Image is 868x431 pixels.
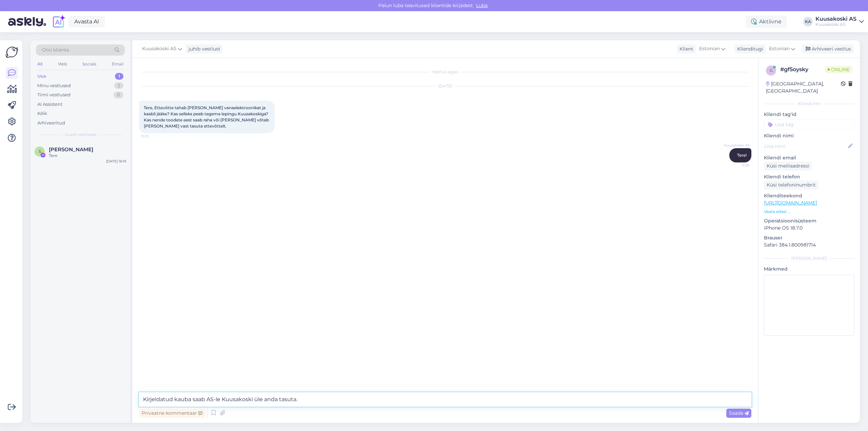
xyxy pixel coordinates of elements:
[780,65,825,74] div: # gf5oysky
[115,73,123,80] div: 1
[81,60,98,68] div: Socials
[114,92,123,98] div: 0
[766,80,841,95] div: [GEOGRAPHIC_DATA], [GEOGRAPHIC_DATA]
[139,409,205,418] div: Privaatne kommentaar
[141,134,166,139] span: 11:25
[37,101,62,108] div: AI Assistent
[52,15,66,29] img: explore-ai
[724,143,749,148] span: Kuusakoski AS
[186,45,220,53] div: juhib vestlust
[49,153,126,159] div: Tere
[37,92,71,98] div: Tiimi vestlused
[764,111,854,118] p: Kliendi tag'id
[764,180,818,190] div: Küsi telefoninumbrit
[36,60,44,68] div: All
[677,45,693,53] div: Klient
[764,234,854,241] p: Brauser
[57,60,68,68] div: Web
[764,255,854,261] div: [PERSON_NAME]
[734,45,763,53] div: Klienditugi
[37,82,71,89] div: Minu vestlused
[699,45,720,53] span: Estonian
[37,73,46,80] div: Uus
[815,16,856,22] div: Kuusakoski AS
[764,119,854,130] input: Lisa tag
[729,410,749,416] span: Saada
[746,16,787,28] div: Aktiivne
[770,68,773,73] span: g
[815,22,856,27] div: Kuusakoski AS
[764,142,847,150] input: Lisa nimi
[144,105,270,129] span: Tere, Ettevõtte tahab [PERSON_NAME] vanaelektroonikat ja kaabli jääke? Kas selleks peab tegema le...
[37,110,47,117] div: Kõik
[111,60,125,68] div: Email
[42,46,69,54] span: Otsi kliente
[39,149,41,154] span: S
[764,173,854,180] p: Kliendi telefon
[49,146,93,153] span: Siret Tõnno
[769,45,790,53] span: Estonian
[803,17,813,26] div: KA
[139,392,751,407] textarea: Kirjeldatud kauba saab AS-le Kuusakoski üle anda tasuta.
[764,154,854,161] p: Kliendi email
[37,120,65,126] div: Arhiveeritud
[764,101,854,107] div: Kliendi info
[139,69,751,75] div: Vestlus algas
[114,82,123,89] div: 2
[764,266,854,273] p: Märkmed
[724,163,749,168] span: 11:26
[825,66,852,73] span: Online
[764,132,854,139] p: Kliendi nimi
[764,200,817,206] a: [URL][DOMAIN_NAME]
[764,161,812,171] div: Küsi meiliaadressi
[764,217,854,224] p: Operatsioonisüsteem
[139,83,751,89] div: [DATE]
[764,224,854,232] p: iPhone OS 18.7.0
[764,192,854,199] p: Klienditeekond
[764,209,854,215] p: Vaata edasi ...
[142,45,177,53] span: Kuusakoski AS
[815,16,864,27] a: Kuusakoski ASKuusakoski AS
[737,153,747,158] span: Tere!
[5,46,18,59] img: Askly Logo
[65,132,96,138] span: Uued vestlused
[764,241,854,249] p: Safari 384.1.800981714
[106,159,126,164] div: [DATE] 16:19
[68,16,105,27] a: Avasta AI
[474,2,490,8] span: Luba
[802,44,854,54] div: Arhiveeri vestlus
